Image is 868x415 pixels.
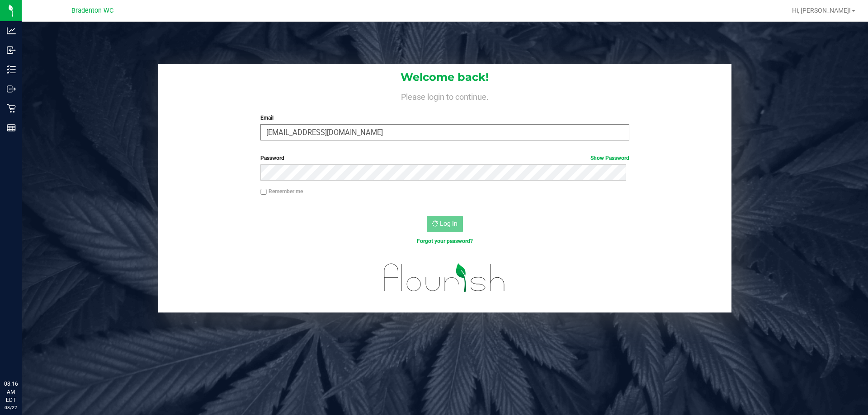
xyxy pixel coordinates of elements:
[260,114,629,122] label: Email
[792,7,851,14] span: Hi, [PERSON_NAME]!
[260,155,284,161] span: Password
[71,7,113,14] span: Bradenton WC
[158,90,731,101] h4: Please login to continue.
[260,189,267,195] input: Remember me
[7,46,16,55] inline-svg: Inbound
[440,220,458,227] span: Log In
[4,380,18,404] p: 08:16 AM EDT
[7,84,16,93] inline-svg: Outbound
[4,404,18,411] p: 08/22
[7,104,16,113] inline-svg: Retail
[7,26,16,35] inline-svg: Analytics
[373,255,516,301] img: flourish_logo.svg
[7,65,16,74] inline-svg: Inventory
[427,216,463,232] button: Log In
[158,71,731,83] h1: Welcome back!
[7,123,16,132] inline-svg: Reports
[417,238,473,244] a: Forgot your password?
[590,155,629,161] a: Show Password
[260,187,303,196] label: Remember me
